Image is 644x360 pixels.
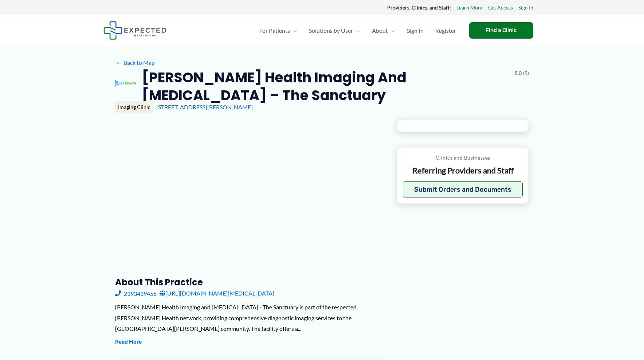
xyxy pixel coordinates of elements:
a: Sign In [401,18,429,43]
span: Solutions by User [309,18,353,43]
img: Expected Healthcare Logo - side, dark font, small [103,21,166,40]
span: Menu Toggle [388,18,395,43]
strong: Providers, Clinics, and Staff: [387,4,451,11]
span: (5) [523,69,529,78]
a: Find a Clinic [469,22,533,39]
span: Menu Toggle [290,18,297,43]
a: [STREET_ADDRESS][PERSON_NAME] [156,103,253,110]
a: 2393439455 [115,288,157,299]
button: Submit Orders and Documents [403,181,523,197]
h2: [PERSON_NAME] Health Imaging and [MEDICAL_DATA] – The Sanctuary [142,69,509,105]
div: Imaging Clinic [115,101,153,113]
span: Sign In [407,18,424,43]
a: Register [429,18,462,43]
h3: About this practice [115,277,385,288]
span: About [372,18,388,43]
p: Clinics and Businesses [403,153,523,163]
a: Solutions by UserMenu Toggle [303,18,366,43]
span: ← [115,59,122,66]
a: Sign In [518,3,533,12]
a: For PatientsMenu Toggle [254,18,303,43]
a: Get Access [488,3,513,12]
p: Referring Providers and Staff [403,165,523,176]
nav: Primary Site Navigation [254,18,462,43]
a: AboutMenu Toggle [366,18,401,43]
div: [PERSON_NAME] Health Imaging and [MEDICAL_DATA] - The Sanctuary is part of the respected [PERSON_... [115,302,385,334]
span: 5.0 [515,69,522,78]
button: Read More [115,338,142,347]
a: ←Back to Map [115,57,155,68]
span: Menu Toggle [353,18,360,43]
span: For Patients [259,18,290,43]
a: [URL][DOMAIN_NAME][MEDICAL_DATA] [160,288,274,299]
a: Learn More [456,3,483,12]
span: Register [435,18,456,43]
